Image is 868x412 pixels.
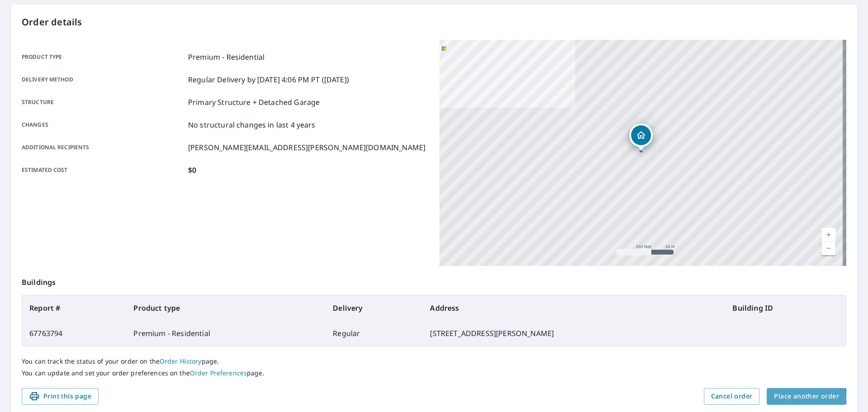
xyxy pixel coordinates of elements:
a: Order History [160,357,202,365]
p: Order details [22,15,846,29]
p: Delivery method [22,74,184,85]
p: You can track the status of your order on the page. [22,357,846,365]
div: Dropped pin, building 1, Residential property, 4207 Zino Ln Sanger, TX 76266 [629,123,653,152]
td: Premium - Residential [126,321,325,346]
p: Estimated cost [22,165,184,175]
p: Premium - Residential [188,52,264,62]
a: Current Level 17, Zoom Out [822,242,835,255]
span: Place another order [774,391,839,402]
p: No structural changes in last 4 years [188,119,316,130]
span: Cancel order [711,391,753,402]
td: 67763794 [22,321,126,346]
th: Building ID [725,295,846,321]
button: Place another order [767,388,846,405]
p: Changes [22,119,184,130]
a: Current Level 17, Zoom In [822,228,835,242]
p: Product type [22,52,184,62]
p: Buildings [22,266,846,295]
p: Structure [22,97,184,108]
td: [STREET_ADDRESS][PERSON_NAME] [423,321,725,346]
button: Print this page [22,388,99,405]
p: [PERSON_NAME][EMAIL_ADDRESS][PERSON_NAME][DOMAIN_NAME] [188,142,425,153]
p: Primary Structure + Detached Garage [188,97,320,108]
th: Address [423,295,725,321]
button: Cancel order [704,388,760,405]
p: You can update and set your order preferences on the page. [22,369,846,377]
p: Additional recipients [22,142,184,153]
p: $0 [188,165,196,175]
th: Delivery [325,295,423,321]
th: Product type [126,295,325,321]
a: Order Preferences [190,369,247,377]
th: Report # [22,295,126,321]
span: Print this page [29,391,91,402]
p: Regular Delivery by [DATE] 4:06 PM PT ([DATE]) [188,74,349,85]
td: Regular [325,321,423,346]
